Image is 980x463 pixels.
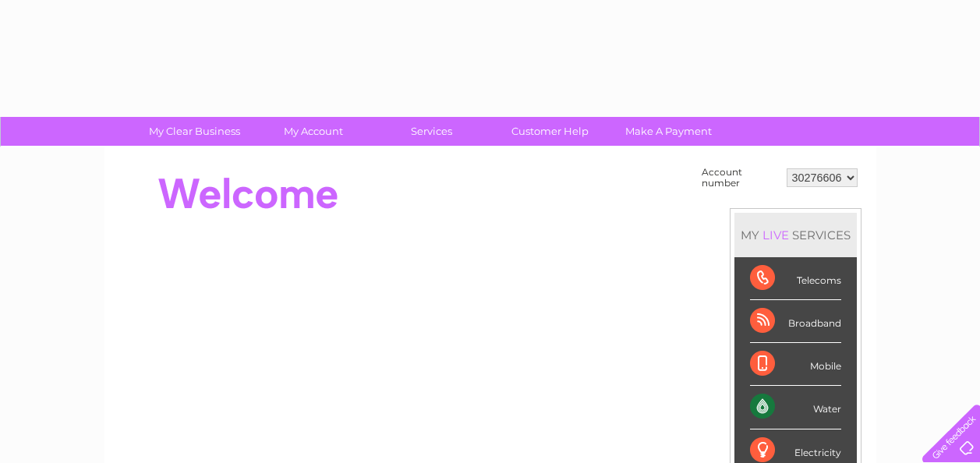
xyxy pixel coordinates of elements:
a: My Clear Business [130,117,259,146]
div: Broadband [750,300,841,343]
td: Account number [698,163,783,193]
div: LIVE [759,228,792,242]
a: Customer Help [486,117,614,146]
a: Make A Payment [604,117,733,146]
div: Telecoms [750,257,841,300]
a: My Account [249,117,377,146]
div: MY SERVICES [734,213,857,257]
div: Mobile [750,343,841,386]
div: Water [750,386,841,429]
a: Services [367,117,496,146]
